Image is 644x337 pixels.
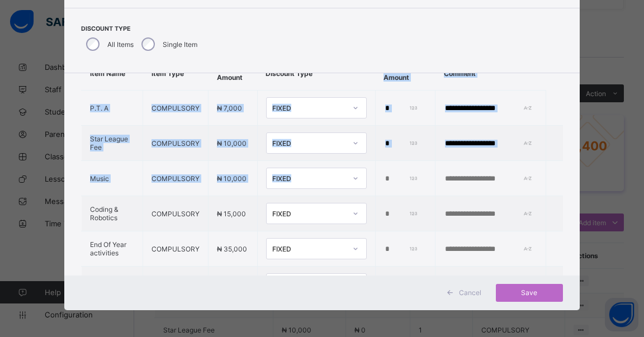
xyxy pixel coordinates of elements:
[272,139,346,148] div: FIXED
[82,161,143,196] td: Music
[163,40,197,49] label: Single Item
[217,104,242,112] span: ₦ 7,000
[272,104,346,112] div: FIXED
[459,288,481,297] span: Cancel
[82,267,143,302] td: Junior WAEC & NECO
[504,288,555,297] span: Save
[82,196,143,231] td: Coding & Robotics
[143,267,209,302] td: COMPULSORY
[143,161,209,196] td: COMPULSORY
[82,56,143,91] th: Item Name
[82,91,143,126] td: P.T. A
[217,139,247,148] span: ₦ 10,000
[143,126,209,161] td: COMPULSORY
[272,210,346,218] div: FIXED
[217,245,247,253] span: ₦ 35,000
[143,91,209,126] td: COMPULSORY
[272,174,346,183] div: FIXED
[375,56,435,91] th: Discount Amount
[217,174,247,183] span: ₦ 10,000
[257,56,375,91] th: Discount Type
[143,231,209,267] td: COMPULSORY
[435,56,546,91] th: Comment
[272,245,346,253] div: FIXED
[209,56,257,91] th: Item Amount
[217,210,246,218] span: ₦ 15,000
[143,196,209,231] td: COMPULSORY
[143,56,209,91] th: Item Type
[81,25,200,32] span: Discount Type
[107,40,134,49] label: All Items
[82,126,143,161] td: Star League Fee
[82,231,143,267] td: End Of Year activities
